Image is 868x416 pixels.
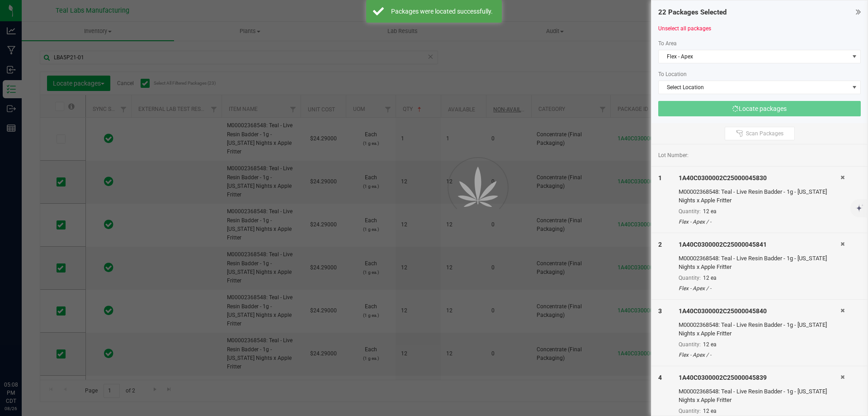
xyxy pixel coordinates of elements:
div: 1A40C0300002C25000045839 [679,373,840,383]
div: Flex - Apex / - [679,284,840,292]
div: M00002368548: Teal - Live Resin Badder - 1g - [US_STATE] Nights x Apple Fritter [679,320,840,338]
div: Packages were located successfully. [389,7,495,16]
span: 4 [658,374,662,381]
div: Flex - Apex / - [679,351,840,359]
span: Scan Packages [746,130,783,137]
span: Quantity: [679,341,701,348]
button: Scan Packages [725,127,795,140]
span: 12 ea [703,275,717,281]
span: 12 ea [703,341,717,348]
span: To Location [658,71,687,77]
span: 2 [658,241,662,248]
span: 1 [658,174,662,182]
div: M00002368548: Teal - Live Resin Badder - 1g - [US_STATE] Nights x Apple Fritter [679,254,840,272]
a: Unselect all packages [658,25,711,32]
div: 1A40C0300002C25000045840 [679,306,840,316]
span: 12 ea [703,208,717,215]
span: Quantity: [679,208,701,215]
div: Flex - Apex / - [679,218,840,226]
div: M00002368548: Teal - Live Resin Badder - 1g - [US_STATE] Nights x Apple Fritter [679,387,840,405]
span: Select Location [659,81,849,94]
span: 12 ea [703,408,717,414]
div: M00002368548: Teal - Live Resin Badder - 1g - [US_STATE] Nights x Apple Fritter [679,187,840,205]
span: Quantity: [679,408,701,414]
span: Lot Number: [658,151,689,159]
span: Flex - Apex [659,50,849,63]
div: 1A40C0300002C25000045841 [679,240,840,249]
button: Locate packages [658,101,861,116]
div: 1A40C0300002C25000045830 [679,173,840,183]
span: Quantity: [679,275,701,281]
span: 3 [658,307,662,315]
span: To Area [658,40,677,47]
